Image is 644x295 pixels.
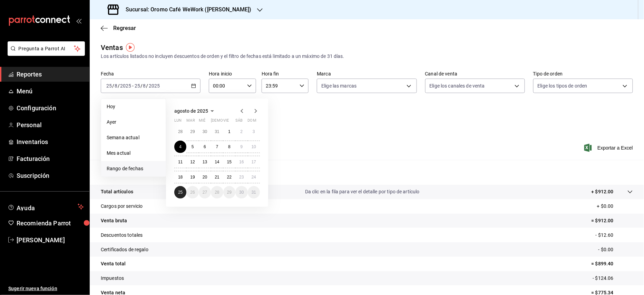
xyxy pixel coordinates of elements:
span: Inventarios [17,137,84,146]
abbr: 3 de agosto de 2025 [253,129,255,134]
span: Suscripción [17,171,84,180]
button: 22 de agosto de 2025 [223,171,235,183]
button: 23 de agosto de 2025 [235,171,247,183]
abbr: 5 de agosto de 2025 [192,144,194,149]
button: 12 de agosto de 2025 [186,156,198,168]
abbr: 30 de agosto de 2025 [239,190,244,195]
input: -- [143,83,146,89]
span: Ayer [107,119,160,126]
abbr: 25 de agosto de 2025 [178,190,183,195]
p: Certificados de regalo [101,246,148,253]
span: Elige los tipos de orden [538,82,587,89]
abbr: miércoles [199,118,205,125]
p: Resumen [101,168,633,176]
span: - [132,83,134,89]
p: = $912.00 [592,217,633,224]
span: Ayuda [17,203,75,211]
button: 28 de julio de 2025 [174,125,186,138]
p: - $124.06 [593,275,633,282]
button: Regresar [101,25,136,31]
abbr: 14 de agosto de 2025 [215,160,219,164]
span: Menú [17,87,84,96]
input: -- [106,83,112,89]
p: - $0.00 [598,246,633,253]
abbr: 26 de agosto de 2025 [190,190,195,195]
abbr: 12 de agosto de 2025 [190,160,195,164]
a: Pregunta a Parrot AI [5,50,85,57]
abbr: 16 de agosto de 2025 [239,160,244,164]
span: Exportar a Excel [586,144,633,152]
abbr: 11 de agosto de 2025 [178,160,183,164]
abbr: 29 de julio de 2025 [190,129,195,134]
p: Impuestos [101,275,124,282]
abbr: 20 de agosto de 2025 [203,175,207,180]
p: + $912.00 [592,188,614,195]
button: 5 de agosto de 2025 [186,141,198,153]
div: Ventas [101,42,123,53]
abbr: 29 de agosto de 2025 [227,190,232,195]
input: ---- [148,83,160,89]
abbr: 19 de agosto de 2025 [190,175,195,180]
input: -- [134,83,140,89]
button: 24 de agosto de 2025 [248,171,260,183]
button: 3 de agosto de 2025 [248,125,260,138]
span: / [140,83,143,89]
abbr: 6 de agosto de 2025 [204,144,206,149]
span: Personal [17,120,84,130]
button: 30 de julio de 2025 [199,125,211,138]
p: + $0.00 [597,203,633,210]
label: Hora fin [262,72,309,77]
button: 9 de agosto de 2025 [235,141,247,153]
button: 28 de agosto de 2025 [211,186,223,199]
label: Tipo de orden [533,72,633,77]
span: / [118,83,120,89]
div: Los artículos listados no incluyen descuentos de orden y el filtro de fechas está limitado a un m... [101,53,633,60]
abbr: 17 de agosto de 2025 [252,160,256,164]
label: Hora inicio [209,72,256,77]
label: Marca [317,72,417,77]
abbr: martes [186,118,195,125]
abbr: 31 de agosto de 2025 [252,190,256,195]
button: 13 de agosto de 2025 [199,156,211,168]
p: = $899.40 [592,260,633,267]
input: -- [114,83,118,89]
button: open_drawer_menu [76,18,81,23]
p: - $12.60 [596,232,633,239]
span: / [112,83,114,89]
button: 29 de agosto de 2025 [223,186,235,199]
abbr: 15 de agosto de 2025 [227,160,232,164]
abbr: 27 de agosto de 2025 [203,190,207,195]
button: 1 de agosto de 2025 [223,125,235,138]
button: Tooltip marker [126,43,135,52]
button: 26 de agosto de 2025 [186,186,198,199]
abbr: 1 de agosto de 2025 [228,129,231,134]
abbr: domingo [248,118,256,125]
abbr: 28 de julio de 2025 [178,129,183,134]
button: agosto de 2025 [174,107,216,115]
input: ---- [120,83,131,89]
abbr: 9 de agosto de 2025 [240,144,243,149]
p: Descuentos totales [101,232,143,239]
p: Cargos por servicio [101,203,143,210]
button: 19 de agosto de 2025 [186,171,198,183]
button: 18 de agosto de 2025 [174,171,186,183]
abbr: 2 de agosto de 2025 [240,129,243,134]
button: 25 de agosto de 2025 [174,186,186,199]
label: Canal de venta [425,72,525,77]
abbr: 18 de agosto de 2025 [178,175,183,180]
span: Recomienda Parrot [17,218,84,228]
abbr: 22 de agosto de 2025 [227,175,232,180]
button: 4 de agosto de 2025 [174,141,186,153]
span: Sugerir nueva función [8,285,84,292]
button: Pregunta a Parrot AI [8,41,85,56]
span: Rango de fechas [107,165,160,172]
abbr: viernes [223,118,229,125]
abbr: sábado [235,118,243,125]
p: Total artículos [101,188,133,195]
button: 17 de agosto de 2025 [248,156,260,168]
span: Mes actual [107,150,160,157]
abbr: 30 de julio de 2025 [203,129,207,134]
span: Semana actual [107,134,160,141]
span: agosto de 2025 [174,108,208,114]
button: 7 de agosto de 2025 [211,141,223,153]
